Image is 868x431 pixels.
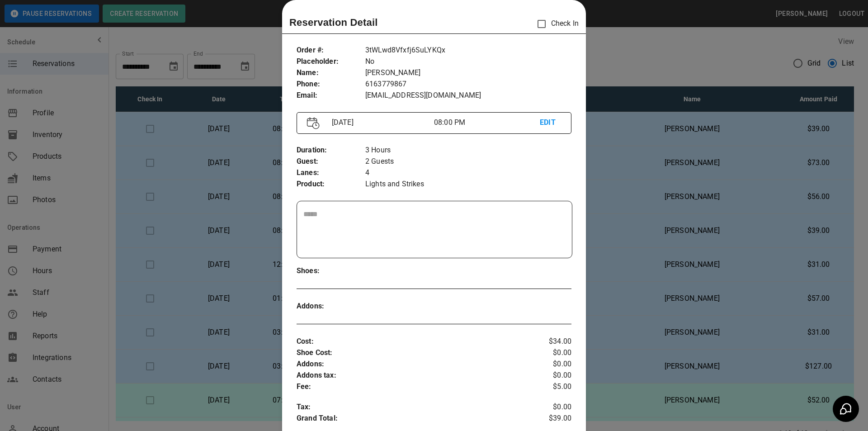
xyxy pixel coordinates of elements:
p: Phone : [297,79,365,90]
p: Shoe Cost : [297,347,526,359]
p: Lanes : [297,167,365,179]
p: 4 [365,167,571,179]
p: Product : [297,179,365,190]
p: Duration : [297,145,365,156]
p: 3tWLwd8Vfxfj6SuLYKQx [365,45,571,56]
p: Grand Total : [297,413,526,426]
p: $0.00 [526,347,571,359]
p: $0.00 [526,370,571,381]
p: Placeholder : [297,56,365,67]
p: [EMAIL_ADDRESS][DOMAIN_NAME] [365,90,571,101]
p: No [365,56,571,67]
p: Tax : [297,402,526,413]
p: Reservation Detail [289,15,378,30]
p: Addons tax : [297,370,526,381]
p: $0.00 [526,402,571,413]
p: Addons : [297,301,365,312]
p: EDIT [540,117,561,128]
img: Vector [307,117,320,129]
p: Email : [297,90,365,101]
p: [DATE] [328,117,434,128]
p: Shoes : [297,265,365,277]
p: $0.00 [526,359,571,370]
p: 3 Hours [365,145,571,156]
p: 08:00 PM [434,117,540,128]
p: Name : [297,67,365,79]
p: [PERSON_NAME] [365,67,571,79]
p: Guest : [297,156,365,167]
p: $39.00 [526,413,571,426]
p: $34.00 [526,336,571,347]
p: 2 Guests [365,156,571,167]
p: $5.00 [526,381,571,393]
p: Addons : [297,359,526,370]
p: Order # : [297,45,365,56]
p: Fee : [297,381,526,393]
p: Cost : [297,336,526,347]
p: 6163779867 [365,79,571,90]
p: Lights and Strikes [365,179,571,190]
p: Check In [532,14,579,33]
